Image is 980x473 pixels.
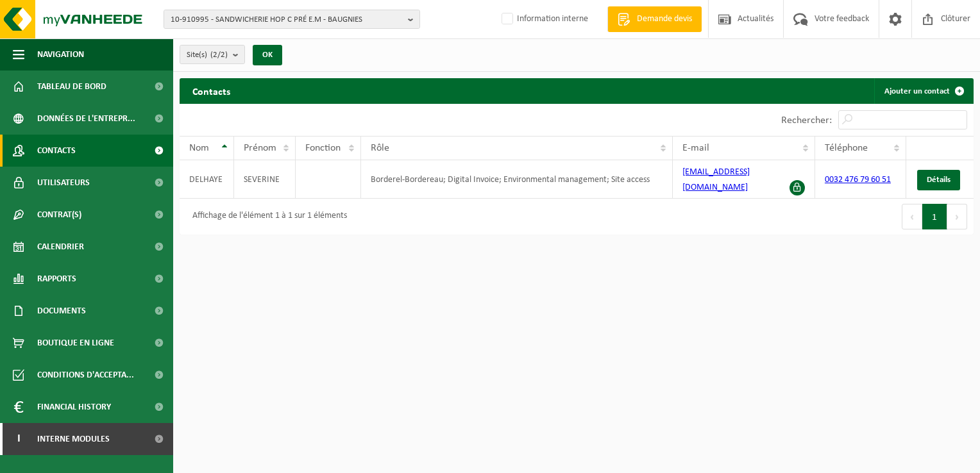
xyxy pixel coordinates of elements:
[682,143,709,153] span: E-mail
[361,160,673,199] td: Borderel-Bordereau; Digital Invoice; Environmental management; Site access
[37,71,106,103] span: Tableau de bord
[607,6,702,32] a: Demande devis
[164,10,420,29] button: 10-910995 - SANDWICHERIE HOP C PRÉ E.M - BAUGNIES
[180,78,243,103] h2: Contacts
[210,51,228,59] count: (2/2)
[37,263,76,295] span: Rapports
[253,45,282,65] button: OK
[499,10,588,29] label: Information interne
[37,38,84,71] span: Navigation
[371,143,389,153] span: Rôle
[244,143,276,153] span: Prénom
[37,423,110,455] span: Interne modules
[37,199,81,231] span: Contrat(s)
[874,78,972,104] a: Ajouter un contact
[37,135,76,167] span: Contacts
[922,204,947,229] button: 1
[13,423,24,455] span: I
[37,391,111,423] span: Financial History
[781,115,832,126] label: Rechercher:
[234,160,296,199] td: SEVERINE
[825,143,868,153] span: Téléphone
[180,45,245,64] button: Site(s)(2/2)
[37,167,90,199] span: Utilisateurs
[180,160,234,199] td: DELHAYE
[37,103,135,135] span: Données de l'entrepr...
[634,13,695,26] span: Demande devis
[37,231,84,263] span: Calendrier
[825,175,891,185] a: 0032 476 79 60 51
[171,10,403,29] span: 10-910995 - SANDWICHERIE HOP C PRÉ E.M - BAUGNIES
[927,176,950,184] span: Détails
[305,143,341,153] span: Fonction
[37,295,86,327] span: Documents
[902,204,922,229] button: Previous
[186,205,347,228] div: Affichage de l'élément 1 à 1 sur 1 éléments
[187,46,228,65] span: Site(s)
[189,143,209,153] span: Nom
[917,170,960,190] a: Détails
[37,359,134,391] span: Conditions d'accepta...
[947,204,967,229] button: Next
[682,167,750,192] a: [EMAIL_ADDRESS][DOMAIN_NAME]
[37,327,114,359] span: Boutique en ligne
